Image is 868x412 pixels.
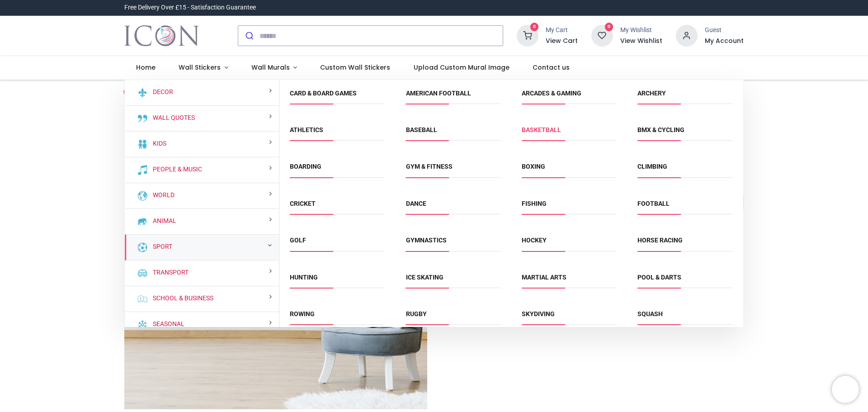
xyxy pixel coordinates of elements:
[149,268,189,277] a: Transport
[406,163,453,170] a: Gym & fitness
[137,242,148,253] img: Sport
[290,90,357,97] a: Card & Board Games
[406,236,501,251] span: Gymnastics
[637,273,732,288] span: Pool & Darts
[290,126,385,141] span: Athletics
[637,90,666,97] a: Archery
[406,310,427,317] a: Rugby
[533,63,570,72] span: Contact us
[290,199,385,214] span: Cricket
[290,310,315,317] a: Rowing
[290,273,385,288] span: Hunting
[637,237,683,244] a: Horse Racing
[149,320,184,329] a: Seasonal
[522,310,617,325] span: Skydiving
[637,162,732,177] span: Climbing
[149,139,166,148] a: Kids
[705,37,744,46] a: My Account
[251,63,290,72] span: Wall Murals
[290,162,385,177] span: Boarding
[290,163,321,170] a: Boarding
[554,3,744,12] iframe: Customer reviews powered by Trustpilot
[546,26,578,35] div: My Cart
[137,294,148,304] img: School & Business
[522,310,555,317] a: Skydiving
[149,191,175,200] a: World
[124,23,199,48] img: Icon Wall Stickers
[620,37,662,46] a: View Wishlist
[238,26,259,46] button: Submit
[546,37,578,46] h6: View Cart
[149,217,176,226] a: Animal
[149,88,173,97] a: Decor
[137,216,148,227] img: Animal
[406,310,501,325] span: Rugby
[240,56,309,80] a: Wall Murals
[406,200,426,207] a: Dance
[522,274,566,281] a: Martial Arts
[605,23,613,31] sup: 0
[517,32,538,39] a: 0
[406,126,501,141] span: Baseball
[637,89,732,104] span: Archery
[149,294,213,303] a: School & Business
[137,190,148,201] img: World
[149,242,172,251] a: Sport
[522,236,617,251] span: Hockey
[522,273,617,288] span: Martial Arts
[406,274,443,281] a: Ice Skating
[406,89,501,104] span: American Football
[290,126,323,133] a: Athletics
[522,163,545,170] a: Boxing
[149,165,202,174] a: People & Music
[406,237,447,244] a: Gymnastics
[137,268,148,279] img: Transport
[136,63,156,72] span: Home
[149,114,195,123] a: Wall Quotes
[167,56,240,80] a: Wall Stickers
[137,319,148,330] img: Seasonal
[522,90,581,97] a: Arcades & Gaming
[406,126,437,133] a: Baseball
[522,126,561,133] a: Basketball
[832,376,859,403] iframe: Brevo live chat
[637,274,681,281] a: Pool & Darts
[522,126,617,141] span: Basketball
[637,236,732,251] span: Horse Racing
[406,199,501,214] span: Dance
[137,139,148,150] img: Kids
[320,63,390,72] span: Custom Wall Stickers
[637,163,667,170] a: Climbing
[620,26,662,35] div: My Wishlist
[137,87,148,98] img: Decor
[137,113,148,124] img: Wall Quotes
[124,3,256,12] div: Free Delivery Over £15 - Satisfaction Guarantee
[522,200,547,207] a: Fishing
[637,126,684,133] a: BMX & Cycling
[637,310,732,325] span: Squash
[290,274,318,281] a: Hunting
[290,200,316,207] a: Cricket
[290,89,385,104] span: Card & Board Games
[522,89,617,104] span: Arcades & Gaming
[414,63,509,72] span: Upload Custom Mural Image
[522,162,617,177] span: Boxing
[637,310,663,317] a: Squash
[591,32,613,39] a: 0
[637,199,732,214] span: Football
[637,126,732,141] span: BMX & Cycling
[406,273,501,288] span: Ice Skating
[637,200,670,207] a: Football
[179,63,221,72] span: Wall Stickers
[530,23,539,31] sup: 0
[290,236,385,251] span: Golf
[522,199,617,214] span: Fishing
[124,23,199,48] a: Logo of Icon Wall Stickers
[137,165,148,175] img: People & Music
[522,237,547,244] a: Hockey
[290,237,306,244] a: Golf
[406,162,501,177] span: Gym & fitness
